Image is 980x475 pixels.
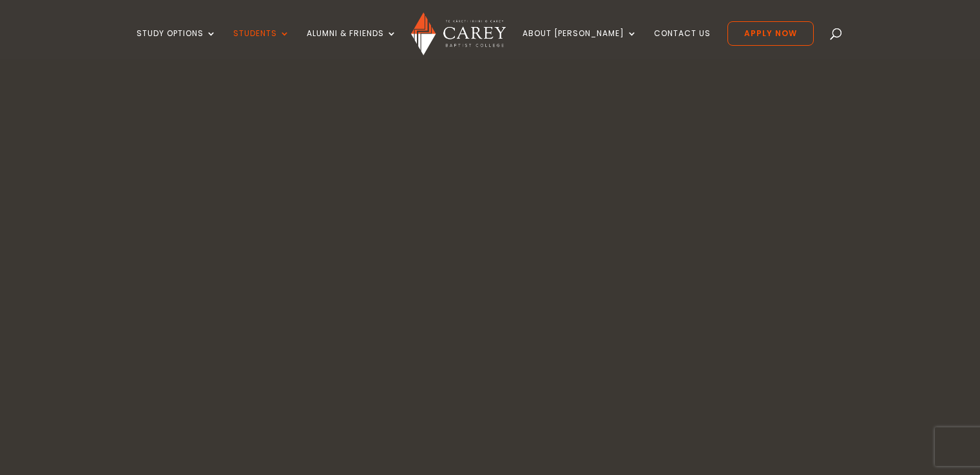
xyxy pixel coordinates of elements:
a: Study Options [137,29,216,59]
a: About [PERSON_NAME] [523,29,637,59]
img: Carey Baptist College [411,12,506,55]
a: Apply Now [727,21,814,46]
h1: [PERSON_NAME][GEOGRAPHIC_DATA] [249,218,732,405]
a: Students [233,29,290,59]
a: Alumni & Friends [307,29,397,59]
h2: Te Whare Pukapuka o [PERSON_NAME] [142,424,838,468]
a: Contact Us [654,29,711,59]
